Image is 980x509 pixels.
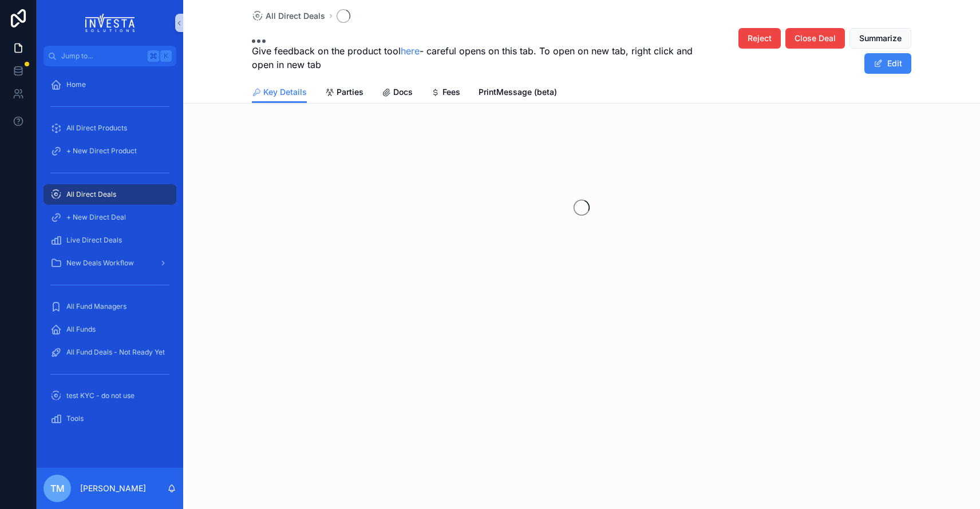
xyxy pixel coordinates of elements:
[479,82,557,105] a: PrintMessage (beta)
[50,482,65,495] span: TM
[66,259,134,268] span: New Deals Workflow
[479,86,557,98] span: PrintMessage (beta)
[382,82,413,105] a: Docs
[44,207,176,228] a: + New Direct Deal
[738,28,781,49] button: Reject
[66,302,127,311] span: All Fund Managers
[44,319,176,340] a: All Funds
[859,33,902,44] span: Summarize
[252,10,325,22] a: All Direct Deals
[266,10,325,22] span: All Direct Deals
[785,28,845,49] button: Close Deal
[66,80,86,89] span: Home
[337,86,363,98] span: Parties
[66,236,122,245] span: Live Direct Deals
[252,82,307,104] a: Key Details
[66,146,137,156] span: + New Direct Product
[44,296,176,317] a: All Fund Managers
[795,33,836,44] span: Close Deal
[66,325,96,334] span: All Funds
[44,46,176,66] button: Jump to...K
[44,184,176,205] a: All Direct Deals
[849,28,911,49] button: Summarize
[44,385,176,406] a: test KYC - do not use
[263,86,307,98] span: Key Details
[252,44,704,71] span: Give feedback on the product tool - careful opens on this tab. To open on new tab, right click an...
[401,45,420,57] a: here
[66,348,165,357] span: All Fund Deals - Not Ready Yet
[748,33,772,44] span: Reject
[44,230,176,250] a: Live Direct Deals
[80,483,146,494] p: [PERSON_NAME]
[66,391,135,400] span: test KYC - do not use
[44,74,176,95] a: Home
[66,190,116,199] span: All Direct Deals
[44,408,176,429] a: Tools
[44,141,176,161] a: + New Direct Product
[44,118,176,138] a: All Direct Products
[44,342,176,363] a: All Fund Deals - Not Ready Yet
[431,82,460,105] a: Fees
[61,51,143,61] span: Jump to...
[325,82,363,105] a: Parties
[66,414,84,423] span: Tools
[393,86,413,98] span: Docs
[864,53,911,74] button: Edit
[44,253,176,273] a: New Deals Workflow
[161,51,171,61] span: K
[66,213,126,222] span: + New Direct Deal
[66,124,127,133] span: All Direct Products
[37,66,183,444] div: scrollable content
[442,86,460,98] span: Fees
[85,14,135,32] img: App logo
